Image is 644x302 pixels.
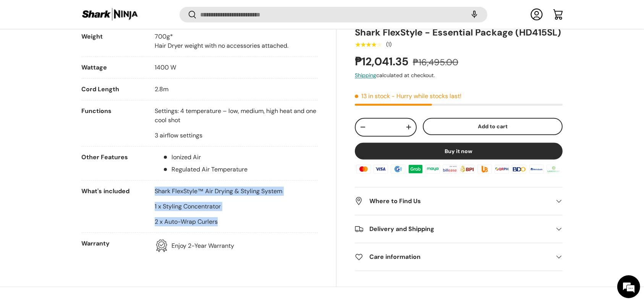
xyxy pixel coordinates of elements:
p: Enjoy 2-Year Warranty [155,239,234,253]
img: bpi [459,163,476,174]
h2: Care information [355,252,550,262]
li: Ionized Air [162,153,248,162]
s: ₱16,495.00 [413,57,458,68]
button: Add to cart [423,118,563,135]
h1: Shark FlexStyle - Essential Package (HD415SL) [355,26,563,38]
div: (1) [386,42,392,47]
img: icon-guarantee.webp [155,239,168,253]
li: Regulated Air Temperature [162,165,248,174]
img: billease [442,163,458,174]
div: Minimize live chat window [125,4,144,22]
summary: Delivery and Shipping [355,215,563,243]
p: Shark FlexStyle™ Air Drying & Styling System [155,187,282,196]
div: What's included [81,187,142,226]
img: Shark Ninja Philippines [81,7,139,22]
summary: Care information [355,243,563,271]
span: 1400 W [155,63,176,71]
img: maya [424,163,441,174]
p: 1 x Styling Concentrator [155,202,282,211]
button: Buy it now [355,142,563,159]
img: visa [372,163,389,174]
div: Warranty [81,239,142,253]
div: calculated at checkout. [355,71,563,79]
div: Weight [81,32,142,50]
h2: Delivery and Shipping [355,224,550,234]
p: - Hurry while stocks last! [392,92,461,100]
div: Cord Length [81,85,142,94]
img: ubp [476,163,493,174]
div: Wattage [81,63,142,72]
div: Chat with us now [40,43,128,53]
div: Other Features [81,153,142,174]
div: 4.0 out of 5.0 stars [355,41,382,48]
h2: Where to Find Us [355,197,550,206]
p: Settings: 4 temperature – low, medium, high heat and one cool shot [155,107,318,125]
span: ★★★★★ [355,40,382,48]
span: 700g* Hair Dryer weight with no accessories attached. [155,32,288,50]
span: 2.8m [155,85,168,93]
span: We're online! [44,96,105,173]
summary: Where to Find Us [355,187,563,215]
img: master [355,163,372,174]
span: 13 in stock [355,92,390,100]
img: gcash [390,163,406,174]
img: landbank [545,163,562,174]
div: Functions [81,107,142,140]
p: 2 x Auto-Wrap Curlers [155,217,282,226]
a: Shipping [355,72,376,79]
textarea: Type your message and hit 'Enter' [4,208,146,235]
img: grabpay [407,163,424,174]
speech-search-button: Search by voice [462,6,487,23]
img: bdo [511,163,527,174]
img: metrobank [528,163,545,174]
img: qrph [494,163,510,174]
strong: ₱12,041.35 [355,54,410,69]
p: 3 airflow settings [155,131,318,140]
